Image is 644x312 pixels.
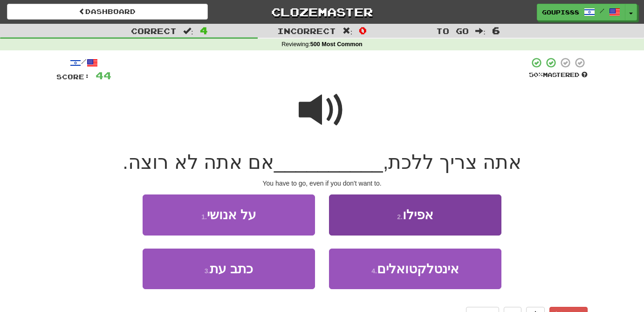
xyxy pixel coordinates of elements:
span: / [600,7,604,14]
span: To go [436,26,469,35]
span: : [343,27,353,35]
span: אפילו [403,208,433,222]
a: Dashboard [7,4,208,20]
small: 2 . [397,213,403,221]
button: 4.אינטלקטואלים [329,249,501,289]
span: : [183,27,193,35]
span: Incorrect [277,26,336,35]
span: אינטלקטואלים [377,262,459,276]
span: 50 % [529,71,543,78]
span: __________ [274,151,383,173]
span: כתב עת [210,262,253,276]
span: : [475,27,486,35]
div: / [56,57,111,69]
span: אם אתה לא רוצה. [123,151,274,173]
small: 4 . [371,267,377,275]
a: Clozemaster [222,4,423,20]
span: Correct [131,26,177,35]
button: 2.אפילו [329,194,501,235]
small: 3 . [205,267,210,275]
span: goupi888 [542,8,579,16]
span: על אנושי [207,208,256,222]
span: 4 [200,25,208,36]
button: 3.כתב עת [143,249,315,289]
small: 1 . [201,213,207,221]
a: goupi888 / [537,4,625,21]
span: 6 [492,25,500,36]
button: 1.על אנושי [143,194,315,235]
div: You have to go, even if you don't want to. [56,179,588,188]
div: Mastered [529,71,588,79]
span: 44 [96,69,111,81]
span: Score: [56,73,90,81]
span: אתה צריך ללכת, [383,151,521,173]
span: 0 [359,25,367,36]
strong: 500 Most Common [310,41,363,48]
